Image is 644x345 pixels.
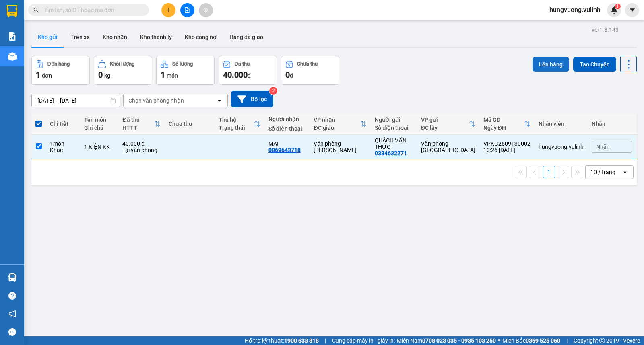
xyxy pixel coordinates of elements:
[268,116,306,122] div: Người nhận
[84,125,115,131] div: Ghi chú
[215,113,264,135] th: Toggle SortBy
[36,70,40,80] span: 1
[128,97,184,105] div: Chọn văn phòng nhận
[245,336,319,345] span: Hỗ trợ kỹ thuật:
[8,32,17,41] img: solution-icon
[50,147,76,153] div: Khác
[615,4,621,9] sup: 1
[4,18,153,58] li: E11, Đường số 8, Khu dân cư Nông [GEOGRAPHIC_DATA], Kv.[GEOGRAPHIC_DATA], [GEOGRAPHIC_DATA]
[219,125,254,131] div: Trạng thái
[98,70,103,80] span: 0
[625,3,639,17] button: caret-down
[417,113,479,135] th: Toggle SortBy
[32,94,120,107] input: Select a date range.
[268,140,306,147] div: MAI
[94,56,152,85] button: Khối lượng0kg
[203,7,208,13] span: aim
[166,7,171,13] span: plus
[616,4,619,9] span: 1
[64,27,96,47] button: Trên xe
[156,56,215,85] button: Số lượng1món
[42,72,52,79] span: đơn
[599,338,605,343] span: copyright
[110,61,134,67] div: Khối lượng
[216,97,223,104] svg: open
[47,61,70,67] div: Đơn hàng
[8,52,17,61] img: warehouse-icon
[122,140,161,147] div: 40.000 đ
[50,140,76,147] div: 1 món
[235,61,250,67] div: Đã thu
[611,6,618,14] img: icon-new-feature
[231,91,273,107] button: Bộ lọc
[8,328,16,336] span: message
[622,169,628,175] svg: open
[161,70,165,80] span: 1
[184,7,190,13] span: file-add
[31,27,64,47] button: Kho gửi
[4,60,10,66] span: phone
[422,337,496,344] strong: 0708 023 035 - 0935 103 250
[421,140,475,153] div: Văn phòng [GEOGRAPHIC_DATA]
[566,336,568,345] span: |
[223,27,270,47] button: Hàng đã giao
[180,3,194,17] button: file-add
[31,56,90,85] button: Đơn hàng1đơn
[314,117,360,123] div: VP nhận
[248,72,251,79] span: đ
[592,121,632,127] div: Nhãn
[96,27,134,47] button: Kho nhận
[167,72,178,79] span: món
[8,292,16,300] span: question-circle
[590,168,615,176] div: 10 / trang
[223,70,248,80] span: 40.000
[397,336,496,345] span: Miền Nam
[502,336,560,345] span: Miền Bắc
[421,117,469,123] div: VP gửi
[284,337,319,344] strong: 1900 633 818
[161,3,175,17] button: plus
[483,147,530,153] div: 10:26 [DATE]
[629,6,636,14] span: caret-down
[199,3,213,17] button: aim
[543,5,607,15] span: hungvuong.vulinh
[33,7,39,13] span: search
[8,310,16,318] span: notification
[592,25,619,34] div: ver 1.8.143
[46,19,53,26] span: environment
[8,273,17,282] img: warehouse-icon
[375,150,407,156] div: 0334632271
[533,57,569,72] button: Lên hàng
[44,6,139,14] input: Tìm tên, số ĐT hoặc mã đơn
[375,125,413,131] div: Số điện thoại
[84,117,115,123] div: Tên món
[268,125,306,132] div: Số điện thoại
[269,87,277,95] sup: 2
[104,72,110,79] span: kg
[122,117,154,123] div: Đã thu
[543,166,555,178] button: 1
[46,5,114,15] b: [PERSON_NAME]
[421,125,469,131] div: ĐC lấy
[84,144,115,150] div: 1 KIỆN KK
[483,125,524,131] div: Ngày ĐH
[169,121,211,127] div: Chưa thu
[483,117,524,123] div: Mã GD
[219,117,254,123] div: Thu hộ
[268,147,301,153] div: 0869643718
[122,125,154,131] div: HTTT
[122,147,161,153] div: Tại văn phòng
[498,339,500,342] span: ⚪️
[178,27,223,47] button: Kho công nợ
[134,27,178,47] button: Kho thanh lý
[479,113,535,135] th: Toggle SortBy
[325,336,326,345] span: |
[539,121,584,127] div: Nhân viên
[314,125,360,131] div: ĐC giao
[573,57,616,72] button: Tạo Chuyến
[7,5,17,17] img: logo-vxr
[596,144,610,150] span: Nhãn
[375,137,413,150] div: QUÁCH VĂN THỨC
[526,337,560,344] strong: 0369 525 060
[314,140,367,153] div: Văn phòng [PERSON_NAME]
